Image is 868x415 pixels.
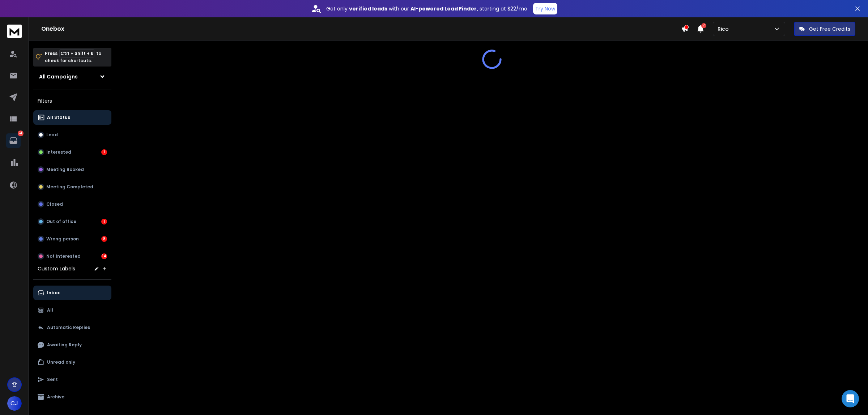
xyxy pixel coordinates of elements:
[33,110,111,125] button: All Status
[535,5,555,12] p: Try Now
[18,131,24,136] p: 24
[33,338,111,352] button: Awaiting Reply
[59,49,94,57] span: Ctrl + Shift + k
[33,180,111,194] button: Meeting Completed
[101,149,107,155] div: 1
[410,5,478,12] strong: AI-powered Lead Finder,
[47,325,90,330] p: Automatic Replies
[38,265,75,272] h3: Custom Labels
[101,219,107,224] div: 1
[47,342,82,348] p: Awaiting Reply
[46,132,58,138] p: Lead
[33,372,111,387] button: Sent
[46,201,63,207] p: Closed
[6,133,21,148] a: 24
[7,396,22,411] button: CJ
[47,290,60,296] p: Inbox
[33,128,111,142] button: Lead
[809,25,850,33] p: Get Free Credits
[33,232,111,246] button: Wrong person8
[33,390,111,404] button: Archive
[41,25,681,33] h1: Onebox
[47,115,70,120] p: All Status
[33,303,111,317] button: All
[33,320,111,335] button: Automatic Replies
[47,394,64,400] p: Archive
[842,390,859,407] div: Open Intercom Messenger
[33,214,111,229] button: Out of office1
[45,50,101,64] p: Press to check for shortcuts.
[33,145,111,159] button: Interested1
[46,236,79,242] p: Wrong person
[718,25,732,33] p: Rico
[349,5,387,12] strong: verified leads
[47,359,75,365] p: Unread only
[33,286,111,300] button: Inbox
[46,219,76,224] p: Out of office
[33,96,111,106] h3: Filters
[7,25,22,38] img: logo
[101,253,107,259] div: 14
[39,73,78,80] h1: All Campaigns
[533,3,557,14] button: Try Now
[33,249,111,264] button: Not Interested14
[326,5,527,12] p: Get only with our starting at $22/mo
[47,307,53,313] p: All
[33,69,111,84] button: All Campaigns
[46,167,84,172] p: Meeting Booked
[46,149,71,155] p: Interested
[33,355,111,369] button: Unread only
[701,23,706,28] span: 7
[33,197,111,211] button: Closed
[47,377,58,382] p: Sent
[101,236,107,242] div: 8
[46,184,93,190] p: Meeting Completed
[794,22,855,36] button: Get Free Credits
[33,162,111,177] button: Meeting Booked
[46,253,81,259] p: Not Interested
